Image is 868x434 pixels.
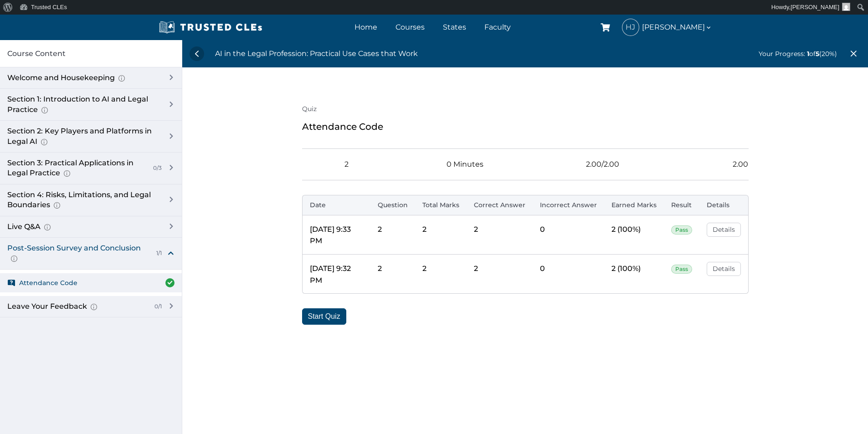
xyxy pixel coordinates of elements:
[7,48,66,60] span: Course Content
[302,195,370,215] th: Date
[302,158,349,170] div: Questions:
[707,262,741,276] a: Details
[370,255,415,294] td: 2
[215,48,418,60] div: AI in the Legal Profession: Practical Use Cases that Work
[816,50,819,58] span: 5
[7,158,146,179] div: Section 3: Practical Applications in Legal Practice
[604,195,664,215] th: Earned Marks
[671,225,692,235] span: Pass
[604,255,664,294] td: 2 (100%)
[7,190,158,210] div: Section 4: Risks, Limitations, and Legal Boundaries
[393,20,427,34] a: Courses
[370,215,415,255] td: 2
[7,94,158,115] div: Section 1: Introduction to AI and Legal Practice
[699,195,749,215] th: Details
[302,119,749,134] div: Attendance Code
[415,195,467,215] th: Total Marks
[447,158,483,170] span: 0 Minutes
[151,303,162,311] div: 0/1
[352,20,380,34] a: Home
[405,158,483,170] div: Quiz Time:
[7,126,158,147] div: Section 2: Key Players and Platforms in Legal AI
[671,265,692,274] span: Pass
[707,223,741,237] a: Details
[370,195,415,215] th: Question
[302,308,346,325] button: Start Quiz
[807,50,809,58] span: 1
[7,301,147,311] div: Leave Your Feedback
[533,195,604,215] th: Incorrect Answer
[467,215,533,255] td: 2
[302,104,749,114] div: Quiz
[7,243,149,264] div: Post-Session Survey and Conclusion
[149,164,162,172] div: 0/3
[586,158,619,170] span: 2.00/2.00
[733,158,748,170] span: 2.00
[7,73,158,83] div: Welcome and Housekeeping
[759,50,805,58] span: Your Progress:
[156,20,265,34] img: Trusted CLEs
[302,215,370,255] td: [DATE] 9:33 PM
[302,255,370,294] td: [DATE] 9:32 PM
[482,20,513,34] a: Faculty
[791,4,839,10] span: [PERSON_NAME]
[664,195,699,215] th: Result
[533,215,604,255] td: 0
[7,222,158,232] div: Live Q&A
[467,255,533,294] td: 2
[467,195,533,215] th: Correct Answer
[153,250,162,257] div: 1/1
[540,158,619,170] div: Total Marks:
[759,49,837,59] div: of (20%)
[441,20,468,34] a: States
[533,255,604,294] td: 0
[415,215,467,255] td: 2
[19,278,77,288] span: Attendance Code
[676,158,748,170] div: Passing Marks:
[642,21,712,33] span: [PERSON_NAME]
[604,215,664,255] td: 2 (100%)
[415,255,467,294] td: 2
[344,158,349,170] span: 2
[622,19,639,36] span: HJ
